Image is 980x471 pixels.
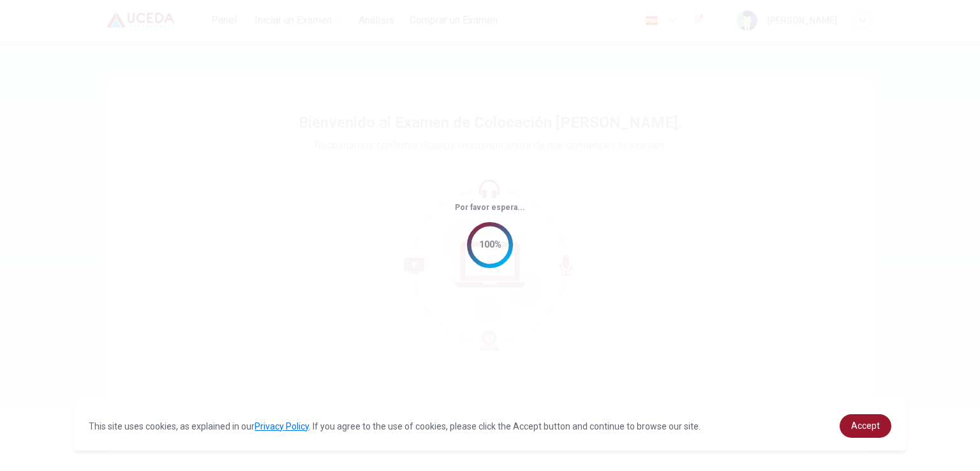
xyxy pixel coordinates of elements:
a: Privacy Policy [255,421,309,431]
span: Por favor espera... [455,203,525,212]
div: cookieconsent [73,401,907,451]
div: 100% [479,237,501,252]
a: dismiss cookie message [840,414,891,438]
span: This site uses cookies, as explained in our . If you agree to the use of cookies, please click th... [89,421,701,431]
span: Accept [851,421,880,431]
